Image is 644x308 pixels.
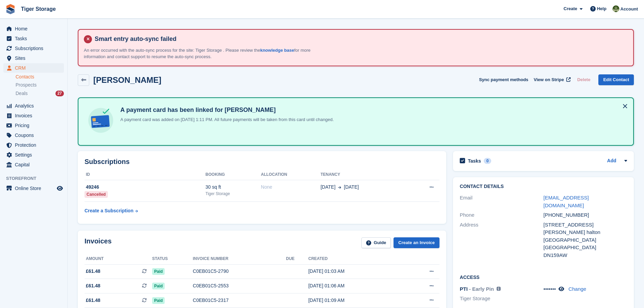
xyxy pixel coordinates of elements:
[15,111,55,120] span: Invoices
[86,282,100,289] span: £61.48
[469,286,494,292] span: - Early Pin
[460,211,543,219] div: Phone
[3,53,64,63] a: menu
[308,282,403,289] div: [DATE] 01:06 AM
[15,34,55,43] span: Tasks
[15,150,55,160] span: Settings
[3,111,64,120] a: menu
[85,254,152,264] th: Amount
[85,191,108,198] div: Cancelled
[87,106,115,135] img: card-linked-ebf98d0992dc2aeb22e95c0e3c79077019eb2392cfd83c6a337811c24bc77127.svg
[193,297,286,304] div: C0EB01C5-2317
[84,47,320,60] p: An error occurred with the auto-sync process for the site: Tiger Storage . Please review the for ...
[56,184,64,192] a: Preview store
[531,74,572,86] a: View on Stripe
[86,297,100,304] span: £61.48
[320,169,407,180] th: Tenancy
[460,184,627,189] h2: Contact Details
[15,140,55,150] span: Protection
[320,184,335,191] span: [DATE]
[3,44,64,53] a: menu
[152,297,165,304] span: Paid
[544,211,627,219] div: [PHONE_NUMBER]
[460,194,543,209] div: Email
[468,158,481,164] h2: Tasks
[613,5,619,12] img: Matthew Ellwood
[16,81,64,89] a: Prospects
[308,297,403,304] div: [DATE] 01:09 AM
[206,169,261,180] th: Booking
[206,191,261,197] div: Tiger Storage
[85,169,206,180] th: ID
[6,175,67,182] span: Storefront
[152,254,193,264] th: Status
[3,131,64,140] a: menu
[344,184,359,191] span: [DATE]
[85,184,206,191] div: 49246
[308,268,403,275] div: [DATE] 01:03 AM
[193,282,286,289] div: C0EB01C5-2553
[16,74,64,80] a: Contacts
[15,184,55,193] span: Online Store
[460,295,543,303] li: Tiger Storage
[15,160,55,169] span: Capital
[193,268,286,275] div: C0EB01C5-2790
[15,121,55,130] span: Pricing
[85,158,439,166] h2: Subscriptions
[85,205,138,217] a: Create a Subscription
[479,74,528,86] button: Sync payment methods
[544,244,627,252] div: [GEOGRAPHIC_DATA]
[15,44,55,53] span: Subscriptions
[3,121,64,130] a: menu
[16,82,37,88] span: Prospects
[544,221,627,236] div: [STREET_ADDRESS][PERSON_NAME] halton
[3,24,64,33] a: menu
[260,48,294,53] a: knowledge base
[261,169,320,180] th: Allocation
[3,160,64,169] a: menu
[16,90,28,97] span: Deals
[3,34,64,43] a: menu
[15,101,55,111] span: Analytics
[15,131,55,140] span: Coupons
[544,236,627,244] div: [GEOGRAPHIC_DATA]
[16,90,64,97] a: Deals 27
[544,252,627,259] div: DN159AW
[3,184,64,193] a: menu
[18,3,58,15] a: Tiger Storage
[544,195,589,208] a: [EMAIL_ADDRESS][DOMAIN_NAME]
[607,157,616,165] a: Add
[460,286,468,292] span: PTI
[55,91,64,96] div: 27
[206,184,261,191] div: 30 sq ft
[15,24,55,33] span: Home
[544,286,556,292] span: •••••••
[3,140,64,150] a: menu
[393,237,439,248] a: Create an Invoice
[460,274,627,280] h2: Access
[15,63,55,73] span: CRM
[15,53,55,63] span: Sites
[5,4,16,14] img: stora-icon-8386f47178a22dfd0bd8f6a31ec36ba5ce8667c1dd55bd0f319d3a0aa187defe.svg
[460,221,543,259] div: Address
[85,207,134,214] div: Create a Subscription
[3,101,64,111] a: menu
[3,150,64,160] a: menu
[193,254,286,264] th: Invoice number
[93,75,161,85] h2: [PERSON_NAME]
[574,74,593,86] button: Delete
[564,5,577,12] span: Create
[152,283,165,289] span: Paid
[152,268,165,275] span: Paid
[261,184,320,191] div: None
[86,268,100,275] span: £61.48
[308,254,403,264] th: Created
[598,74,634,86] a: Edit Contact
[597,5,606,12] span: Help
[3,63,64,73] a: menu
[286,254,308,264] th: Due
[92,35,628,43] h4: Smart entry auto-sync failed
[569,286,587,292] a: Change
[620,6,638,13] span: Account
[484,158,492,164] div: 0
